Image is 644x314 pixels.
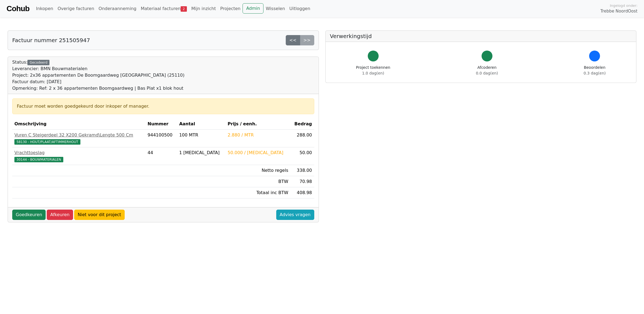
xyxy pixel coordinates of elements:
div: Beoordelen [584,65,606,76]
a: Niet voor dit project [74,210,125,220]
a: Vuren C Steigerdeel 32 X200 Gekramd\Lengte 500 Cm58130 - HOUT/PLAAT/AFTIMMERHOUT [14,132,143,145]
div: Leverancier: BMN Bouwmaterialen [12,66,184,72]
td: 288.00 [290,130,314,147]
h5: Verwerkingstijd [330,33,632,39]
span: 0.3 dag(en) [584,71,606,75]
span: Trebbe NoordOost [601,8,637,14]
div: 2.880 / MTR [228,132,288,138]
a: Projecten [218,3,243,14]
th: Aantal [177,119,225,130]
div: 50.000 / [MEDICAL_DATA] [228,150,288,156]
td: 408.98 [290,187,314,198]
td: 944100500 [145,130,177,147]
div: Vuren C Steigerdeel 32 X200 Gekramd\Lengte 500 Cm [14,132,143,138]
a: << [286,35,300,45]
a: Wisselen [263,3,287,14]
th: Omschrijving [12,119,145,130]
span: Ingelogd onder: [610,3,637,8]
div: 100 MTR [179,132,223,138]
div: Vrachttoeslag [14,150,143,156]
span: 30144 - BOUWMATERIALEN [14,157,63,162]
th: Bedrag [290,119,314,130]
a: Uitloggen [287,3,312,14]
div: Gecodeerd [27,60,49,65]
div: Factuur datum: [DATE] [12,79,184,85]
a: Admin [243,3,263,14]
td: Totaal inc BTW [225,187,290,198]
a: Mijn inzicht [189,3,218,14]
div: 1 [MEDICAL_DATA] [179,150,223,156]
a: Advies vragen [276,210,314,220]
div: Project: 2x36 appartementen De Boomgaardweg [GEOGRAPHIC_DATA] (25110) [12,72,184,79]
td: 50.00 [290,147,314,165]
a: Overige facturen [55,3,96,14]
a: Inkopen [34,3,55,14]
h5: Factuur nummer 251505947 [12,37,90,43]
td: BTW [225,176,290,187]
a: Cohub [7,2,29,15]
span: 0.0 dag(en) [476,71,498,75]
a: Vrachttoeslag30144 - BOUWMATERIALEN [14,150,143,163]
div: Project toekennen [356,65,390,76]
div: Afcoderen [476,65,498,76]
th: Nummer [145,119,177,130]
a: Materiaal facturen2 [139,3,189,14]
div: Status: [12,59,184,92]
span: 2 [181,6,187,12]
a: Goedkeuren [12,210,46,220]
td: 338.00 [290,165,314,176]
td: 70.98 [290,176,314,187]
div: Factuur moet worden goedgekeurd door inkoper of manager. [17,103,310,110]
a: Afkeuren [47,210,73,220]
td: Netto regels [225,165,290,176]
span: 1.0 dag(en) [362,71,384,75]
div: Opmerking: Ref: 2 x 36 appartementen Boomgaardweg | Bas Plat x1 blok hout [12,85,184,92]
span: 58130 - HOUT/PLAAT/AFTIMMERHOUT [14,139,80,145]
th: Prijs / eenh. [225,119,290,130]
td: 44 [145,147,177,165]
a: Onderaanneming [96,3,139,14]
